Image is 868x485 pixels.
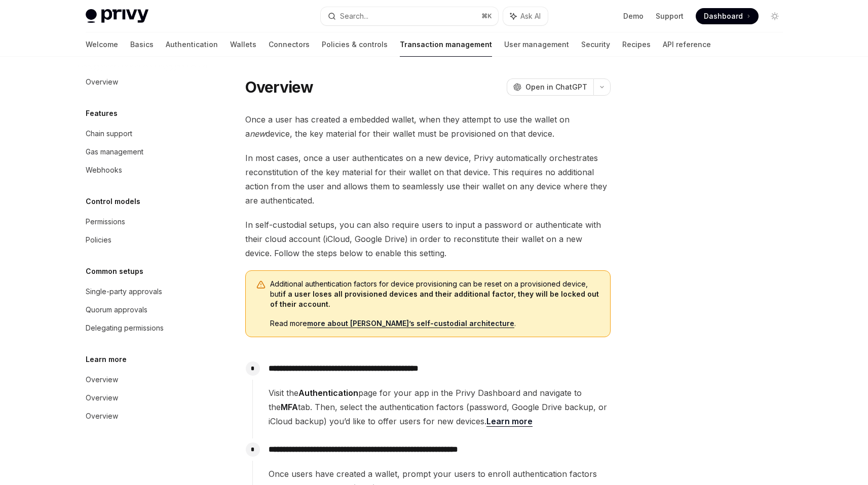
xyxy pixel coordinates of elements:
[307,319,514,328] a: more about [PERSON_NAME]’s self-custodial architecture
[504,32,569,57] a: User management
[622,32,651,57] a: Recipes
[86,234,111,246] div: Policies
[321,7,498,25] button: Search...⌘K
[270,290,599,308] strong: if a user loses all provisioned devices and their additional factor, they will be locked out of t...
[86,392,118,404] div: Overview
[86,265,143,277] h5: Common setups
[86,76,118,88] div: Overview
[86,410,118,422] div: Overview
[78,282,207,301] a: Single-party approvals
[245,151,611,208] span: In most cases, once a user authenticates on a new device, Privy automatically orchestrates recons...
[166,32,218,57] a: Authentication
[86,164,122,176] div: Webhooks
[250,129,266,139] em: new
[86,216,125,228] div: Permissions
[78,143,207,161] a: Gas management
[86,195,140,208] h5: Control models
[230,32,256,57] a: Wallets
[78,125,207,143] a: Chain support
[269,32,310,57] a: Connectors
[78,319,207,337] a: Delegating permissions
[78,389,207,407] a: Overview
[704,11,743,21] span: Dashboard
[86,353,127,366] h5: Learn more
[269,386,610,428] span: Visit the page for your app in the Privy Dashboard and navigate to the tab. Then, select the auth...
[245,218,611,260] span: In self-custodial setups, you can also require users to input a password or authenticate with the...
[656,11,684,21] a: Support
[256,280,266,290] svg: Warning
[623,11,644,21] a: Demo
[86,107,118,119] h5: Features
[86,128,132,140] div: Chain support
[86,32,118,57] a: Welcome
[78,231,207,249] a: Policies
[245,112,611,141] span: Once a user has created a embedded wallet, when they attempt to use the wallet on a device, the k...
[696,8,759,24] a: Dashboard
[86,304,147,316] div: Quorum approvals
[78,161,207,179] a: Webhooks
[298,388,358,398] strong: Authentication
[481,12,492,20] span: ⌘ K
[78,407,207,425] a: Overview
[270,279,600,309] span: Additional authentication factors for device provisioning can be reset on a provisioned device, but
[86,286,162,298] div: Single-party approvals
[78,371,207,389] a: Overview
[486,416,533,427] a: Learn more
[767,8,783,24] button: Toggle dark mode
[245,78,314,96] h1: Overview
[340,10,368,22] div: Search...
[663,32,711,57] a: API reference
[270,318,600,329] span: Read more .
[86,9,148,23] img: light logo
[507,78,593,96] button: Open in ChatGPT
[281,402,298,412] strong: MFA
[400,32,492,57] a: Transaction management
[130,32,154,57] a: Basics
[581,32,610,57] a: Security
[86,374,118,386] div: Overview
[86,146,143,158] div: Gas management
[78,73,207,91] a: Overview
[322,32,388,57] a: Policies & controls
[520,11,541,21] span: Ask AI
[525,82,587,92] span: Open in ChatGPT
[78,213,207,231] a: Permissions
[86,322,164,334] div: Delegating permissions
[78,301,207,319] a: Quorum approvals
[503,7,548,25] button: Ask AI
